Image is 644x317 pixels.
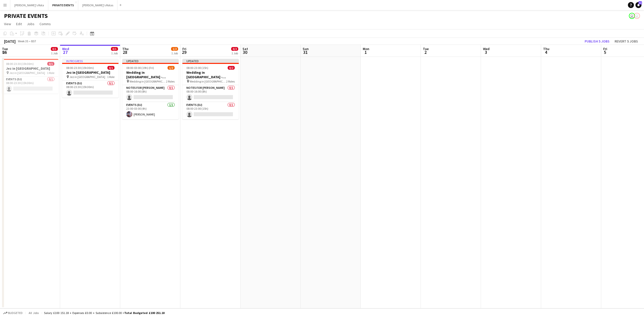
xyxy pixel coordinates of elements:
[182,49,186,55] span: 29
[2,76,58,94] app-card-role: Events (DJ)0/108:00-23:30 (15h30m)
[28,311,40,315] span: All jobs
[37,21,53,27] a: Comms
[362,49,369,55] span: 1
[182,47,186,51] span: Fri
[2,66,58,71] h3: Jez in [GEOGRAPHIC_DATA]
[603,47,607,51] span: Fri
[638,1,642,5] span: 32
[122,102,179,119] app-card-role: Events (DJ)1/123:00-03:00 (4h)[PERSON_NAME]
[17,39,29,43] span: Week 35
[303,47,309,51] span: Sun
[182,102,239,119] app-card-role: Events (DJ)0/108:00-23:00 (15h)
[543,47,549,51] span: Thu
[9,71,45,75] span: Jez in [GEOGRAPHIC_DATA]
[4,22,11,26] span: View
[1,49,8,55] span: 26
[423,47,429,51] span: Tue
[14,21,24,27] a: Edit
[482,49,490,55] span: 3
[62,81,118,98] app-card-role: Events (DJ)0/108:00-23:30 (15h30m)
[4,39,16,44] div: [DATE]
[242,49,248,55] span: 30
[2,47,8,51] span: Tue
[51,51,58,55] div: 1 Job
[602,49,607,55] span: 5
[8,311,23,315] span: Budgeted
[3,310,23,316] button: Budgeted
[78,0,117,10] button: [PERSON_NAME]'s Rotas
[111,51,118,55] div: 1 Job
[2,21,13,27] a: View
[635,2,641,8] a: 32
[48,0,78,10] button: PRIVATE EVENTS
[583,38,612,45] button: Publish 5 jobs
[47,62,54,66] span: 0/1
[122,70,179,79] h3: Wedding in [GEOGRAPHIC_DATA] - [PERSON_NAME]
[2,59,58,94] app-job-card: 08:00-23:30 (15h30m)0/1Jez in [GEOGRAPHIC_DATA] Jez in [GEOGRAPHIC_DATA]1 RoleEvents (DJ)0/108:00...
[4,12,48,20] h1: PRIVATE EVENTS
[39,22,51,26] span: Comms
[182,70,239,79] h3: Wedding in [GEOGRAPHIC_DATA] - [PERSON_NAME]
[126,66,154,70] span: 08:00-03:00 (19h) (Fri)
[16,22,22,26] span: Edit
[182,59,239,63] div: Updated
[25,21,36,27] a: Jobs
[51,47,58,51] span: 0/1
[186,66,208,70] span: 08:00-23:00 (15h)
[6,62,34,66] span: 08:00-23:30 (15h30m)
[122,59,179,119] app-job-card: Updated08:00-03:00 (19h) (Fri)1/2Wedding in [GEOGRAPHIC_DATA] - [PERSON_NAME] Wedding in [GEOGRAP...
[122,49,129,55] span: 28
[122,47,129,51] span: Thu
[10,0,48,10] button: [PERSON_NAME]'s Rota
[166,80,175,83] span: 2 Roles
[629,13,635,19] app-user-avatar: Victoria Goodsell
[422,49,429,55] span: 2
[243,47,248,51] span: Sat
[61,49,69,55] span: 27
[107,75,114,79] span: 1 Role
[124,311,165,315] span: Total Budgeted £100 251.18
[226,80,235,83] span: 2 Roles
[613,38,640,45] button: Revert 5 jobs
[62,59,118,63] div: In progress
[130,80,166,83] span: Wedding in [GEOGRAPHIC_DATA] - [PERSON_NAME]
[363,47,369,51] span: Mon
[31,39,36,43] div: BST
[190,80,226,83] span: Wedding in [GEOGRAPHIC_DATA] - [PERSON_NAME]
[66,66,94,70] span: 08:00-23:30 (15h30m)
[231,51,238,55] div: 1 Job
[62,59,118,98] app-job-card: In progress08:00-23:30 (15h30m)0/1Jez in [GEOGRAPHIC_DATA] Jez in [GEOGRAPHIC_DATA]1 RoleEvents (...
[122,85,179,102] app-card-role: Notes for [PERSON_NAME]0/108:00-16:00 (8h)
[171,51,178,55] div: 1 Job
[171,47,178,51] span: 1/2
[111,47,118,51] span: 0/1
[44,311,165,315] div: Salary £100 151.18 + Expenses £0.00 + Subsistence £100.00 =
[69,75,105,79] span: Jez in [GEOGRAPHIC_DATA]
[122,59,179,63] div: Updated
[483,47,490,51] span: Wed
[182,59,239,119] app-job-card: Updated08:00-23:00 (15h)0/2Wedding in [GEOGRAPHIC_DATA] - [PERSON_NAME] Wedding in [GEOGRAPHIC_DA...
[182,85,239,102] app-card-role: Notes for [PERSON_NAME]0/108:00-16:00 (8h)
[168,66,175,70] span: 1/2
[62,47,69,51] span: Wed
[62,70,118,75] h3: Jez in [GEOGRAPHIC_DATA]
[542,49,549,55] span: 4
[634,13,640,19] app-user-avatar: Katie Farrow
[107,66,114,70] span: 0/1
[27,22,34,26] span: Jobs
[302,49,309,55] span: 31
[231,47,238,51] span: 0/2
[228,66,235,70] span: 0/2
[47,71,54,75] span: 1 Role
